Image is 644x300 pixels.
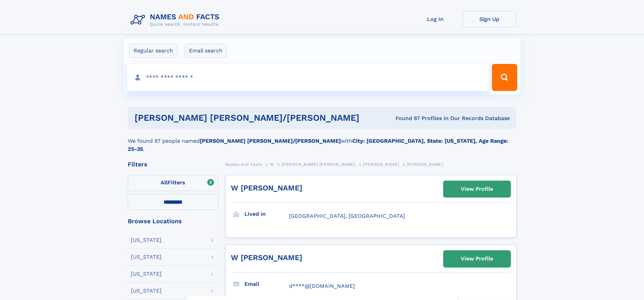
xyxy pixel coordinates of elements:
span: [PERSON_NAME] [PERSON_NAME] [282,162,355,167]
b: City: [GEOGRAPHIC_DATA], State: [US_STATE], Age Range: 25-35 [128,138,508,152]
label: Email search [185,44,227,58]
div: Found 87 Profiles In Our Records Database [377,115,510,122]
div: [US_STATE] [131,288,162,294]
button: Search Button [492,64,517,91]
a: W [PERSON_NAME] [231,184,302,192]
div: View Profile [461,181,493,197]
a: Names and Facts [225,160,262,168]
label: Regular search [129,44,177,58]
input: search input [127,64,489,91]
a: View Profile [444,181,510,197]
span: [PERSON_NAME] [407,162,443,167]
a: Log In [408,11,462,27]
a: W [270,160,274,168]
div: Browse Locations [128,218,218,224]
a: Sign Up [462,11,517,27]
img: Logo Names and Facts [128,11,225,29]
h1: [PERSON_NAME] [PERSON_NAME]/[PERSON_NAME] [135,114,378,122]
span: W [270,162,274,167]
label: Filters [128,175,218,191]
b: [PERSON_NAME] [PERSON_NAME]/[PERSON_NAME] [200,138,341,144]
a: View Profile [444,251,510,267]
a: [PERSON_NAME] [363,160,399,168]
span: [GEOGRAPHIC_DATA], [GEOGRAPHIC_DATA] [289,213,405,219]
div: View Profile [461,251,493,267]
span: All [161,179,168,186]
div: [US_STATE] [131,254,162,260]
h3: Email [244,278,289,290]
div: Filters [128,161,218,167]
span: [PERSON_NAME] [363,162,399,167]
a: [PERSON_NAME] [PERSON_NAME] [282,160,355,168]
a: W [PERSON_NAME] [231,253,302,262]
h3: Lived in [244,208,289,220]
div: [US_STATE] [131,271,162,277]
div: [US_STATE] [131,237,162,243]
div: We found 87 people named with . [128,129,517,153]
